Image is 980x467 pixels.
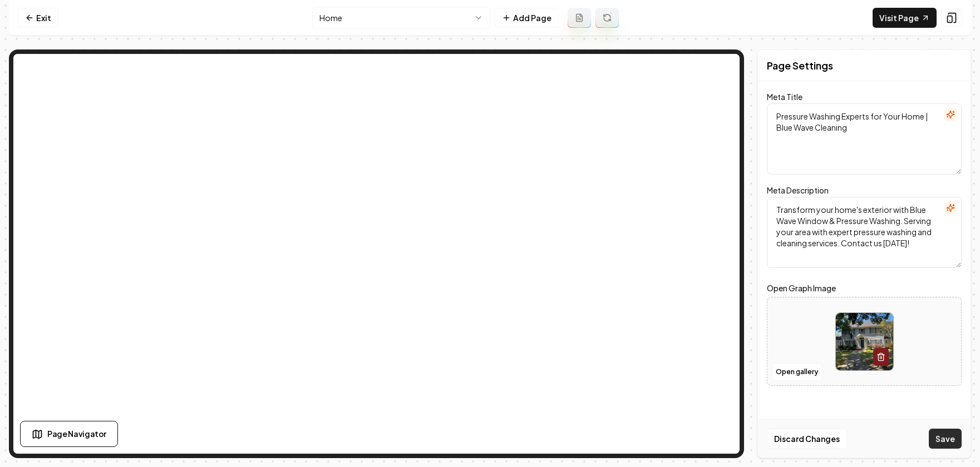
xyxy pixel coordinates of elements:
button: Regenerate page [595,8,619,28]
label: Open Graph Image [767,281,962,295]
h2: Page Settings [767,58,833,73]
button: Page Navigator [20,421,118,447]
button: Add Page [495,8,559,28]
a: Exit [18,8,58,28]
a: Visit Page [873,8,937,28]
label: Meta Description [767,185,829,195]
span: Page Navigator [47,428,106,440]
button: Open gallery [772,363,822,381]
button: Discard Changes [767,429,847,449]
img: image [836,313,893,370]
button: Save [929,429,962,449]
button: Add admin page prompt [568,8,591,28]
label: Meta Title [767,92,802,102]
